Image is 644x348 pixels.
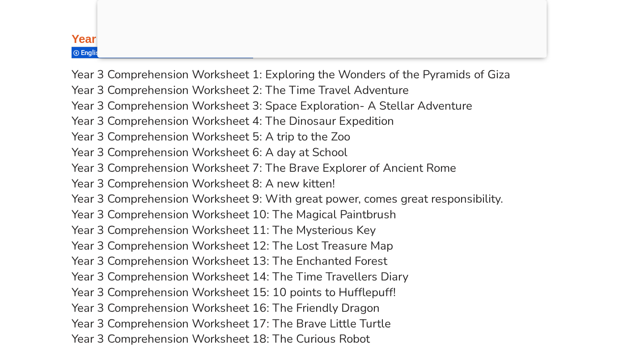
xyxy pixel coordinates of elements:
[72,191,503,207] a: Year 3 Comprehension Worksheet 9: With great power, comes great responsibility.
[72,300,380,316] a: Year 3 Comprehension Worksheet 16: The Friendly Dragon
[72,284,396,300] a: Year 3 Comprehension Worksheet 15: 10 points to Hufflepuff!
[72,316,391,331] a: Year 3 Comprehension Worksheet 17: The Brave Little Turtle
[81,49,158,57] span: English tutoring services
[72,269,408,284] a: Year 3 Comprehension Worksheet 14: The Time Travellers Diary
[72,222,376,238] a: Year 3 Comprehension Worksheet 11: The Mysterious Key
[72,32,572,47] h3: Year 3 English Worksheets
[72,129,350,144] a: Year 3 Comprehension Worksheet 5: A trip to the Zoo
[72,82,409,98] a: Year 3 Comprehension Worksheet 2: The Time Travel Adventure
[72,160,456,176] a: Year 3 Comprehension Worksheet 7: The Brave Explorer of Ancient Rome
[72,144,347,160] a: Year 3 Comprehension Worksheet 6: A day at School
[491,247,644,348] iframe: Chat Widget
[72,67,510,82] a: Year 3 Comprehension Worksheet 1: Exploring the Wonders of the Pyramids of Giza
[72,98,472,114] a: Year 3 Comprehension Worksheet 3: Space Exploration- A Stellar Adventure
[72,331,370,347] a: Year 3 Comprehension Worksheet 18: The Curious Robot
[72,207,396,222] a: Year 3 Comprehension Worksheet 10: The Magical Paintbrush
[72,47,157,59] div: English tutoring services
[72,113,394,129] a: Year 3 Comprehension Worksheet 4: The Dinosaur Expedition
[72,238,393,254] a: Year 3 Comprehension Worksheet 12: The Lost Treasure Map
[72,176,335,191] a: Year 3 Comprehension Worksheet 8: A new kitten!
[72,253,387,269] a: Year 3 Comprehension Worksheet 13: The Enchanted Forest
